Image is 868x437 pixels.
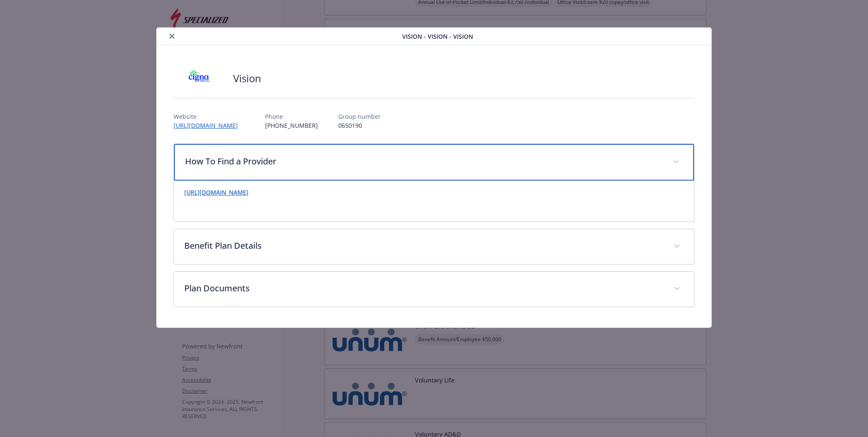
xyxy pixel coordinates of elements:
[338,112,381,121] p: Group number
[265,121,318,130] p: [PHONE_NUMBER]
[174,272,694,307] div: Plan Documents
[174,229,694,264] div: Benefit Plan Details
[184,282,663,295] p: Plan Documents
[167,31,177,41] button: close
[338,121,381,130] p: 0650190
[174,144,694,181] div: How To Find a Provider
[402,32,473,41] span: Vision - Vision - Vision
[184,188,248,196] a: [URL][DOMAIN_NAME]
[174,121,245,129] a: [URL][DOMAIN_NAME]
[185,155,662,168] p: How To Find a Provider
[87,27,781,328] div: details for plan Vision - Vision - Vision
[174,181,694,221] div: How To Find a Provider
[174,112,245,121] p: Website
[233,71,261,86] h2: Vision
[174,66,225,91] img: CIGNA
[265,112,318,121] p: Phone
[184,239,663,252] p: Benefit Plan Details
